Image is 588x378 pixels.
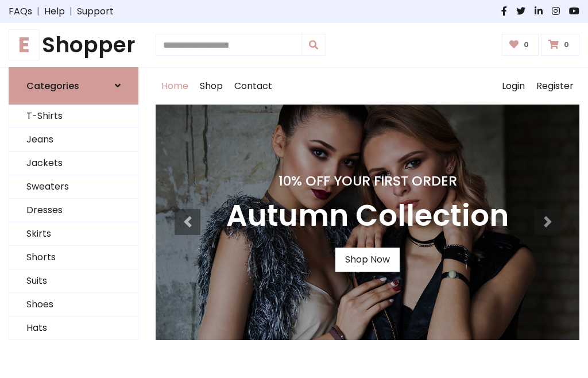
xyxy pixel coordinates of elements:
a: Dresses [9,199,138,222]
a: Hats [9,317,138,340]
a: EShopper [9,32,138,58]
a: Shop [194,68,229,105]
a: Shorts [9,246,138,269]
a: Suits [9,269,138,293]
a: Login [496,68,531,105]
span: | [32,5,44,18]
a: Jeans [9,128,138,152]
a: Contact [229,68,278,105]
span: 0 [561,40,572,50]
a: 0 [541,34,579,56]
a: Categories [9,67,138,105]
a: Skirts [9,222,138,246]
a: Home [156,68,194,105]
span: | [65,5,77,18]
a: T-Shirts [9,105,138,128]
a: Jackets [9,152,138,175]
a: Support [77,5,114,18]
a: Shoes [9,293,138,317]
a: Shop Now [335,248,400,272]
a: Register [531,68,579,105]
h3: Autumn Collection [226,198,509,234]
h1: Shopper [9,32,138,58]
a: Help [44,5,65,18]
span: 0 [521,40,532,50]
span: E [9,29,40,60]
a: 0 [502,34,539,56]
h6: Categories [26,80,79,91]
a: FAQs [9,5,32,18]
a: Sweaters [9,175,138,199]
h4: 10% Off Your First Order [226,173,509,189]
